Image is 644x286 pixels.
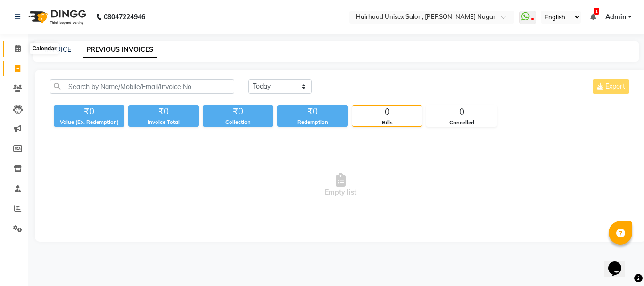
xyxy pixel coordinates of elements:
b: 08047224946 [104,4,145,30]
div: ₹0 [203,105,273,118]
div: Redemption [277,118,348,126]
div: 0 [427,106,496,119]
div: Calendar [30,43,58,54]
a: 1 [590,13,596,21]
input: Search by Name/Mobile/Email/Invoice No [50,79,234,94]
div: Collection [203,118,273,126]
div: Invoice Total [128,118,199,126]
iframe: chat widget [604,248,635,277]
div: Bills [352,119,422,127]
div: ₹0 [54,105,124,118]
div: Value (Ex. Redemption) [54,118,124,126]
span: 1 [594,8,599,15]
div: ₹0 [277,105,348,118]
span: Empty list [50,138,631,232]
span: Admin [605,12,626,22]
img: logo [24,4,89,30]
a: PREVIOUS INVOICES [83,41,157,58]
div: Cancelled [427,119,496,127]
div: ₹0 [128,105,199,118]
div: 0 [352,106,422,119]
